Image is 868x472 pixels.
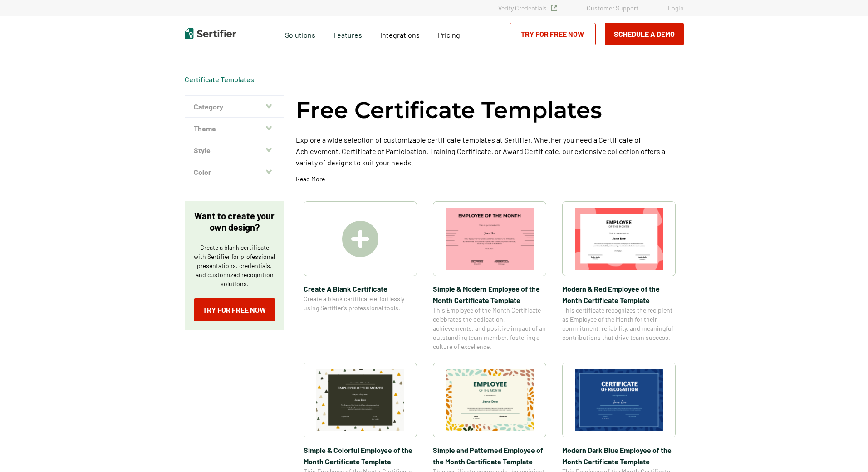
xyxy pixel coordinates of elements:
[562,283,676,306] span: Modern & Red Employee of the Month Certificate Template
[333,28,362,40] span: Features
[194,298,275,321] a: Try for Free Now
[438,30,460,39] span: Pricing
[562,201,676,351] a: Modern & Red Employee of the Month Certificate TemplateModern & Red Employee of the Month Certifi...
[185,118,284,139] button: Theme
[438,28,460,40] a: Pricing
[296,174,325,184] p: Read More
[575,208,663,270] img: Modern & Red Employee of the Month Certificate Template
[296,95,602,125] h1: Free Certificate Templates
[433,201,546,351] a: Simple & Modern Employee of the Month Certificate TemplateSimple & Modern Employee of the Month C...
[185,96,284,118] button: Category
[285,28,315,40] span: Solutions
[668,4,684,12] a: Login
[562,306,676,342] span: This certificate recognizes the recipient as Employee of the Month for their commitment, reliabil...
[185,28,236,39] img: Sertifier | Digital Credentialing Platform
[194,210,275,233] p: Want to create your own design?
[194,243,275,288] p: Create a blank certificate with Sertifier for professional presentations, credentials, and custom...
[575,369,663,431] img: Modern Dark Blue Employee of the Month Certificate Template
[551,5,557,11] img: Verified
[304,444,417,467] span: Simple & Colorful Employee of the Month Certificate Template
[446,369,534,431] img: Simple and Patterned Employee of the Month Certificate Template
[498,4,557,12] a: Verify Credentials
[587,4,638,12] a: Customer Support
[185,75,254,84] div: Breadcrumb
[446,208,534,270] img: Simple & Modern Employee of the Month Certificate Template
[380,30,420,39] span: Integrations
[433,444,546,467] span: Simple and Patterned Employee of the Month Certificate Template
[304,294,417,313] span: Create a blank certificate effortlessly using Sertifier’s professional tools.
[510,23,596,45] a: Try for Free Now
[562,444,676,467] span: Modern Dark Blue Employee of the Month Certificate Template
[433,283,546,306] span: Simple & Modern Employee of the Month Certificate Template
[296,134,684,168] p: Explore a wide selection of customizable certificate templates at Sertifier. Whether you need a C...
[342,221,378,257] img: Create A Blank Certificate
[304,283,417,294] span: Create A Blank Certificate
[185,161,284,183] button: Color
[380,28,420,40] a: Integrations
[433,306,546,351] span: This Employee of the Month Certificate celebrates the dedication, achievements, and positive impa...
[185,75,254,84] a: Certificate Templates
[316,369,404,431] img: Simple & Colorful Employee of the Month Certificate Template
[185,139,284,161] button: Style
[185,75,254,84] span: Certificate Templates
